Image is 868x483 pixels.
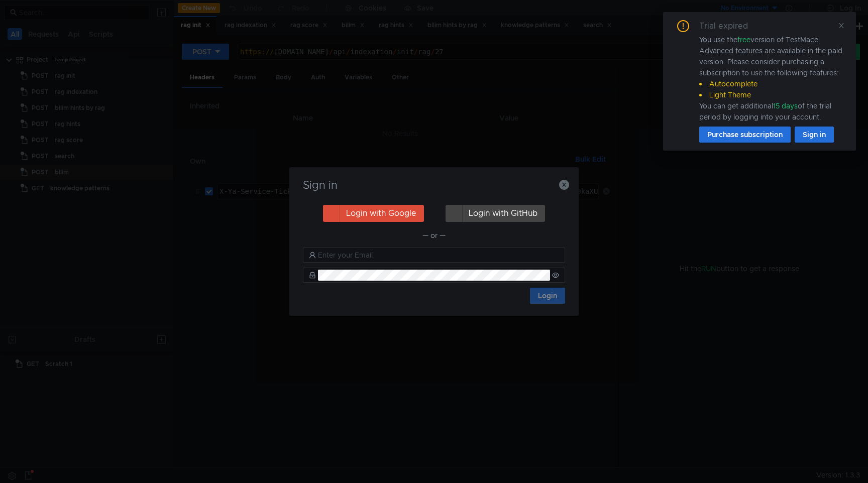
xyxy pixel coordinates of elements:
input: Enter your Email [318,250,559,261]
li: Autocomplete [699,78,844,89]
div: You can get additional of the trial period by logging into your account. [699,100,844,123]
div: Trial expired [699,20,760,32]
div: You use the version of TestMace. Advanced features are available in the paid version. Please cons... [699,34,844,123]
button: Sign in [795,127,834,143]
li: Light Theme [699,89,844,100]
button: Login with Google [323,205,424,222]
span: free [737,35,750,44]
span: 15 days [773,101,798,110]
h3: Sign in [301,179,567,191]
button: Purchase subscription [699,127,791,143]
button: Login with GitHub [446,205,545,222]
div: — or — [303,229,565,241]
